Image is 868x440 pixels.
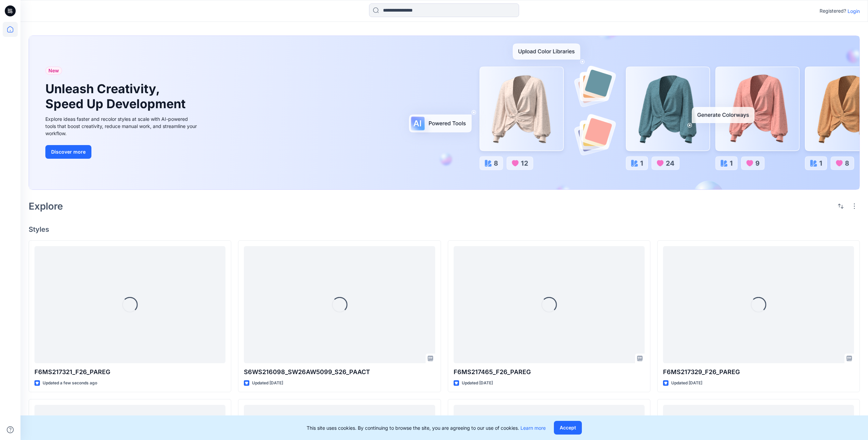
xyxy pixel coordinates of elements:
h1: Unleash Creativity, Speed Up Development [45,82,189,111]
h2: Explore [29,201,63,212]
button: Accept [554,421,582,435]
button: Discover more [45,145,91,159]
p: F6MS217329_F26_PAREG [663,367,854,377]
p: F6MS217465_F26_PAREG [454,367,645,377]
h4: Styles [29,225,860,233]
p: This site uses cookies. By continuing to browse the site, you are agreeing to our use of cookies. [307,424,546,431]
div: Explore ideas faster and recolor styles at scale with AI-powered tools that boost creativity, red... [45,115,199,137]
a: Learn more [520,425,546,431]
p: Updated [DATE] [252,380,283,387]
p: F6MS217321_F26_PAREG [34,367,225,377]
a: Discover more [45,145,199,159]
p: Updated a few seconds ago [43,380,97,387]
p: Login [848,8,860,15]
p: Updated [DATE] [671,380,702,387]
p: Registered? [820,7,846,15]
p: Updated [DATE] [462,380,493,387]
span: New [48,67,59,75]
p: S6WS216098_SW26AW5099_S26_PAACT [244,367,435,377]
